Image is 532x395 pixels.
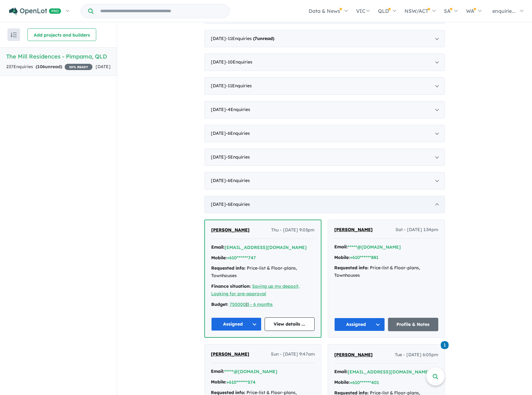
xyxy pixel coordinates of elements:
button: Add projects and builders [27,28,96,41]
a: [PERSON_NAME] [211,351,249,358]
div: [DATE] [204,101,445,119]
span: 106 [37,64,45,69]
strong: Email: [334,369,348,374]
span: 7 [255,36,257,41]
span: Sat - [DATE] 1:34pm [395,226,438,234]
a: Saving up my deposit, Looking for pre-approval [211,283,300,296]
span: Thu - [DATE] 9:03pm [271,226,315,234]
a: Profile & Notes [388,318,439,331]
div: [DATE] [204,125,445,142]
span: - 11 Enquir ies [226,36,274,41]
span: [PERSON_NAME] [334,352,373,357]
a: 750000 [230,301,246,307]
span: - 6 Enquir ies [226,130,250,136]
a: 1 [441,340,449,349]
div: 237 Enquir ies [6,63,92,71]
strong: Email: [211,368,224,374]
strong: Mobile: [334,255,350,260]
strong: Requested info: [334,265,369,271]
span: - 5 Enquir ies [226,154,250,160]
strong: Mobile: [211,255,227,261]
strong: Email: [334,244,348,250]
div: Price-list & Floor-plans, Townhouses [334,264,438,279]
div: [DATE] [204,77,445,95]
span: [DATE] [96,64,111,69]
span: 30 % READY [65,64,92,70]
span: [PERSON_NAME] [211,351,249,357]
div: [DATE] [204,53,445,71]
img: sort.svg [11,33,17,37]
strong: Requested info: [211,265,246,271]
strong: Budget: [211,301,228,307]
a: View details ... [265,317,315,331]
button: [EMAIL_ADDRESS][DOMAIN_NAME] [225,244,307,251]
div: [DATE] [204,149,445,166]
div: [DATE] [204,196,445,213]
div: [DATE] [204,30,445,48]
strong: ( unread) [253,36,274,41]
strong: Email: [211,244,225,250]
span: - 4 Enquir ies [226,107,250,112]
a: [PERSON_NAME] [211,226,250,234]
span: - 6 Enquir ies [226,178,250,183]
span: - 11 Enquir ies [226,83,252,89]
strong: Mobile: [211,379,226,385]
span: 1 [441,341,449,349]
span: Sun - [DATE] 9:47am [271,351,315,358]
h5: The Mill Residences - Pimpama , QLD [6,52,111,61]
div: Price-list & Floor-plans, Townhouses [211,265,315,280]
a: 3 - 6 months [247,301,273,307]
span: [PERSON_NAME] [211,227,250,233]
button: [EMAIL_ADDRESS][DOMAIN_NAME] [348,369,430,375]
strong: ( unread) [36,64,62,69]
strong: Mobile: [334,379,350,385]
input: Try estate name, suburb, builder or developer [95,4,228,18]
button: Assigned [211,317,261,331]
a: [PERSON_NAME] [334,226,373,234]
img: Openlot PRO Logo White [9,8,61,15]
strong: Finance situation: [211,283,251,289]
div: [DATE] [204,172,445,190]
span: - 10 Enquir ies [226,59,252,65]
div: | [211,301,315,308]
span: enquirie... [492,8,515,14]
button: Assigned [334,318,385,331]
span: - 6 Enquir ies [226,201,250,207]
a: [PERSON_NAME] [334,351,373,359]
span: [PERSON_NAME] [334,227,373,232]
span: Tue - [DATE] 6:05pm [395,351,438,359]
